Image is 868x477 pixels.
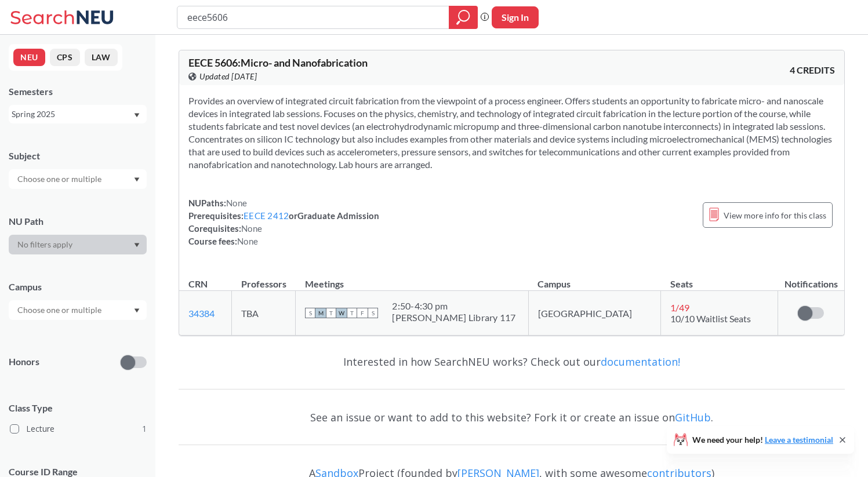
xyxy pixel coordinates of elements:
span: View more info for this class [724,208,826,223]
label: Lecture [10,421,147,436]
span: Updated [DATE] [199,70,257,83]
a: documentation! [601,355,680,369]
span: None [237,236,258,246]
svg: Dropdown arrow [134,308,140,313]
div: 2:50 - 4:30 pm [392,300,515,312]
svg: Dropdown arrow [134,113,140,118]
span: Class Type [9,402,147,414]
a: 34384 [188,308,215,319]
svg: magnifying glass [456,9,470,26]
td: [GEOGRAPHIC_DATA] [528,291,660,336]
span: F [357,308,368,318]
th: Notifications [778,266,844,291]
span: 1 [142,423,147,435]
span: EECE 5606 : Micro- and Nanofabrication [188,56,368,69]
a: Leave a testimonial [765,435,833,445]
span: S [305,308,315,318]
div: Spring 2025Dropdown arrow [9,105,147,123]
span: None [241,223,262,234]
th: Meetings [296,266,528,291]
button: Sign In [492,6,539,28]
td: TBA [232,291,296,336]
a: GitHub [675,410,711,424]
div: magnifying glass [449,6,478,29]
input: Choose one or multiple [12,172,109,186]
span: 4 CREDITS [790,64,835,77]
span: We need your help! [692,436,833,444]
div: Dropdown arrow [9,235,147,254]
a: EECE 2412 [244,210,289,221]
button: CPS [50,49,80,66]
section: Provides an overview of integrated circuit fabrication from the viewpoint of a process engineer. ... [188,94,835,171]
span: T [347,308,357,318]
span: S [368,308,378,318]
div: Interested in how SearchNEU works? Check out our [179,345,845,378]
span: M [315,308,326,318]
div: Dropdown arrow [9,300,147,320]
p: Honors [9,355,39,369]
div: See an issue or want to add to this website? Fork it or create an issue on . [179,400,845,434]
div: NUPaths: Prerequisites: or Graduate Admission Corequisites: Course fees: [188,196,379,247]
span: W [336,308,347,318]
div: [PERSON_NAME] Library 117 [392,312,515,323]
svg: Dropdown arrow [134,177,140,182]
div: Spring 2025 [12,108,133,121]
th: Campus [528,266,660,291]
input: Class, professor, course number, "phrase" [186,8,441,27]
th: Professors [232,266,296,291]
svg: Dropdown arrow [134,243,140,247]
span: T [326,308,336,318]
div: NU Path [9,215,147,228]
input: Choose one or multiple [12,303,109,317]
button: NEU [13,49,45,66]
span: 10/10 Waitlist Seats [670,313,751,324]
div: Subject [9,150,147,162]
div: Dropdown arrow [9,169,147,189]
div: Campus [9,281,147,293]
button: LAW [85,49,118,66]
span: None [226,198,247,208]
th: Seats [661,266,778,291]
div: CRN [188,278,208,290]
span: 1 / 49 [670,302,689,313]
div: Semesters [9,85,147,98]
